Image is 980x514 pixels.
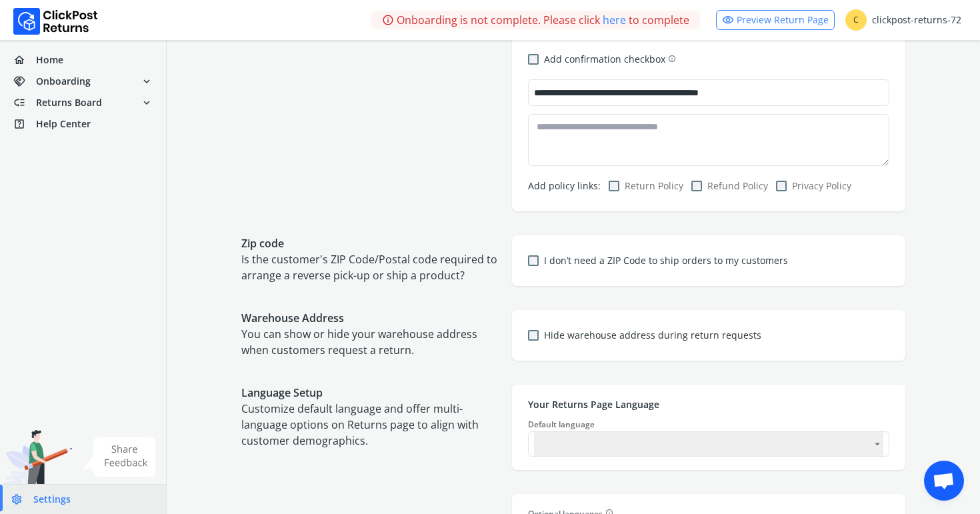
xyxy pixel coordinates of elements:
label: Privacy Policy [792,179,851,193]
a: help_centerHelp Center [8,115,158,133]
span: expand_more [141,72,153,91]
p: Language Setup [241,385,499,401]
img: Logo [13,8,98,35]
span: Settings [33,493,71,506]
a: homeHome [8,51,158,69]
label: Add confirmation checkbox [544,53,676,66]
div: clickpost-returns-72 [845,9,961,31]
span: expand_more [141,93,153,112]
span: Home [36,53,63,67]
div: Customize default language and offer multi-language options on Returns page to align with custome... [241,385,499,470]
span: handshake [13,72,36,91]
span: C [845,9,867,31]
label: Hide warehouse address during return requests [544,329,761,342]
a: here [603,12,626,28]
span: Returns Board [36,96,102,109]
p: Zip code [241,235,499,251]
button: Add confirmation checkbox [665,53,676,66]
div: Is the customer's ZIP Code/Postal code required to arrange a reverse pick-up or ship a product? [241,235,499,286]
span: help_center [13,115,36,133]
span: Help Center [36,117,91,131]
span: settings [11,490,33,509]
label: Return Policy [625,179,683,193]
span: visibility [722,11,734,29]
span: info [382,11,394,29]
span: Add policy links: [528,179,601,193]
img: share feedback [83,437,156,477]
label: I don’t need a ZIP Code to ship orders to my customers [544,254,788,267]
div: You can show or hide your warehouse address when customers request a return. [241,310,499,361]
span: low_priority [13,93,36,112]
label: Refund Policy [707,179,768,193]
div: Onboarding is not complete. Please click to complete [371,11,700,29]
div: Open chat [924,461,964,501]
span: info [668,53,676,64]
span: home [13,51,36,69]
div: Default language [528,419,889,430]
a: visibilityPreview Return Page [716,10,835,30]
p: Warehouse Address [241,310,499,326]
p: Your Returns Page Language [528,398,889,411]
span: Onboarding [36,75,91,88]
